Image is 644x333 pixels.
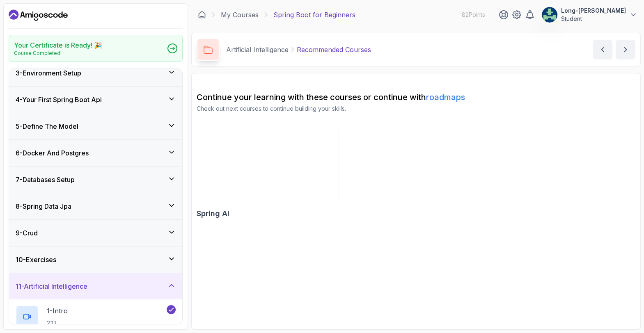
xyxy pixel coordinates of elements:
[9,193,182,219] button: 8-Spring Data Jpa
[16,121,78,131] h3: 5 - Define The Model
[9,140,182,166] button: 6-Docker And Postgres
[221,10,259,20] a: My Courses
[16,68,81,78] h3: 3 - Environment Setup
[16,148,89,158] h3: 6 - Docker And Postgres
[47,306,68,316] p: 1 - Intro
[16,281,87,291] h3: 11 - Artificial Intelligence
[197,208,229,219] h2: Spring AI
[197,126,338,205] img: Spring AI card
[14,50,102,57] p: Course Completed!
[593,40,612,59] button: previous content
[14,40,102,50] h2: Your Certificate is Ready! 🎉
[16,201,71,211] h3: 8 - Spring Data Jpa
[9,35,183,62] a: Your Certificate is Ready! 🎉Course Completed!
[561,7,626,15] p: Long-[PERSON_NAME]
[197,126,339,219] a: Spring AI cardSpring AI
[16,228,38,238] h3: 9 - Crud
[462,11,485,19] p: 82 Points
[16,175,75,185] h3: 7 - Databases Setup
[16,95,102,105] h3: 4 - Your First Spring Boot Api
[226,45,289,55] p: Artificial Intelligence
[9,246,182,273] button: 10-Exercises
[9,273,182,299] button: 11-Artificial Intelligence
[9,166,182,193] button: 7-Databases Setup
[16,305,176,328] button: 1-Intro2:13
[9,220,182,246] button: 9-Crud
[541,7,637,23] button: user profile imageLong-[PERSON_NAME]Student
[9,9,68,22] a: Dashboard
[197,105,635,113] p: Check out next courses to continue building your skills.
[9,87,182,113] button: 4-Your First Spring Boot Api
[561,15,626,23] p: Student
[16,255,56,265] h3: 10 - Exercises
[9,113,182,139] button: 5-Define The Model
[47,319,68,327] p: 2:13
[426,92,465,102] a: roadmaps
[198,11,206,19] a: Dashboard
[273,10,355,20] p: Spring Boot for Beginners
[197,91,635,103] h2: Continue your learning with these courses or continue with
[9,60,182,86] button: 3-Environment Setup
[616,40,635,59] button: next content
[542,7,557,23] img: user profile image
[297,45,371,55] p: Recommended Courses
